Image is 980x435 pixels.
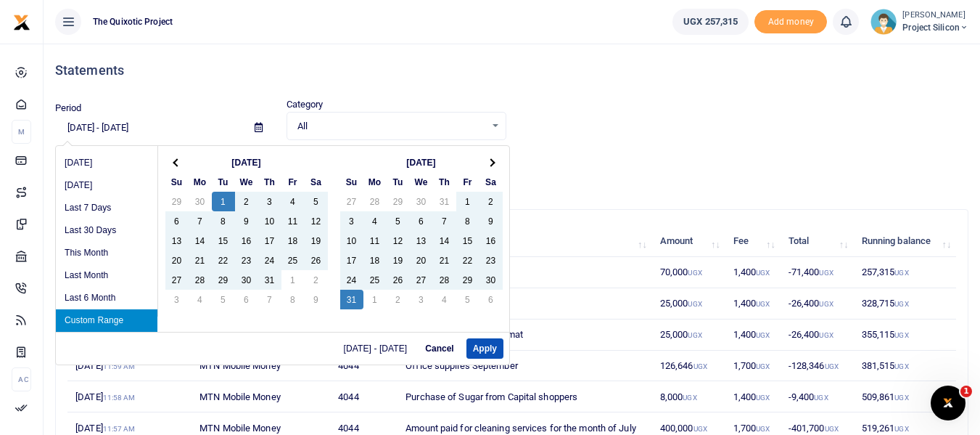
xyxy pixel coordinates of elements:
[410,231,433,251] td: 13
[103,362,136,370] small: 11:59 AM
[725,288,781,320] td: 1,400
[330,381,398,412] td: 4044
[56,219,157,242] li: Last 30 Days
[410,290,433,309] td: 3
[433,172,456,192] th: Th
[756,425,770,433] small: UGX
[819,269,833,277] small: UGX
[410,251,433,270] td: 20
[819,331,833,339] small: UGX
[189,192,212,211] td: 30
[13,14,30,31] img: logo-small
[456,231,479,251] td: 15
[387,211,410,231] td: 5
[433,251,456,270] td: 21
[340,270,363,290] td: 24
[281,172,305,192] th: Fr
[756,331,770,339] small: UGX
[340,211,363,231] td: 3
[894,300,908,308] small: UGX
[781,381,854,412] td: -9,400
[189,270,212,290] td: 28
[652,257,725,288] td: 70,000
[192,381,330,412] td: MTN Mobile Money
[754,15,827,26] a: Add money
[212,290,235,309] td: 5
[479,270,503,290] td: 30
[281,270,305,290] td: 1
[165,211,189,231] td: 6
[387,192,410,211] td: 29
[819,300,833,308] small: UGX
[894,331,908,339] small: UGX
[67,351,192,382] td: [DATE]
[387,172,410,192] th: Tu
[56,174,157,197] li: [DATE]
[235,290,258,309] td: 6
[363,153,479,172] th: [DATE]
[305,290,328,309] td: 9
[894,394,908,402] small: UGX
[693,425,707,433] small: UGX
[894,269,908,277] small: UGX
[754,10,827,34] span: Add money
[344,344,413,353] span: [DATE] - [DATE]
[433,192,456,211] td: 31
[235,251,258,270] td: 23
[281,192,305,211] td: 4
[781,226,854,257] th: Total: activate to sort column ascending
[363,231,387,251] td: 11
[902,9,968,22] small: [PERSON_NAME]
[853,288,956,320] td: 328,715
[652,351,725,382] td: 126,646
[479,251,503,270] td: 23
[212,231,235,251] td: 15
[363,270,387,290] td: 25
[456,192,479,211] td: 1
[433,231,456,251] td: 14
[456,172,479,192] th: Fr
[165,290,189,309] td: 3
[235,231,258,251] td: 16
[363,172,387,192] th: Mo
[398,320,652,351] td: purchase of office floor mat
[433,211,456,231] td: 7
[756,362,770,370] small: UGX
[363,251,387,270] td: 18
[853,351,956,382] td: 381,515
[825,362,839,370] small: UGX
[814,394,828,402] small: UGX
[165,270,189,290] td: 27
[330,351,398,382] td: 4044
[67,381,192,412] td: [DATE]
[235,172,258,192] th: We
[652,381,725,412] td: 8,000
[754,10,827,34] li: Toup your wallet
[433,290,456,309] td: 4
[410,192,433,211] td: 30
[212,251,235,270] td: 22
[189,231,212,251] td: 14
[870,9,897,35] img: profile-user
[340,192,363,211] td: 27
[725,320,781,351] td: 1,400
[340,231,363,251] td: 10
[56,197,157,219] li: Last 7 Days
[56,242,157,264] li: This Month
[55,158,968,173] p: Download
[756,300,770,308] small: UGX
[756,394,770,402] small: UGX
[410,270,433,290] td: 27
[725,381,781,412] td: 1,400
[433,270,456,290] td: 28
[340,172,363,192] th: Su
[258,211,281,231] td: 10
[725,351,781,382] td: 1,700
[305,231,328,251] td: 19
[725,226,781,257] th: Fee: activate to sort column ascending
[960,386,972,397] span: 1
[212,172,235,192] th: Tu
[363,211,387,231] td: 4
[398,351,652,382] td: Office supplies September
[652,320,725,351] td: 25,000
